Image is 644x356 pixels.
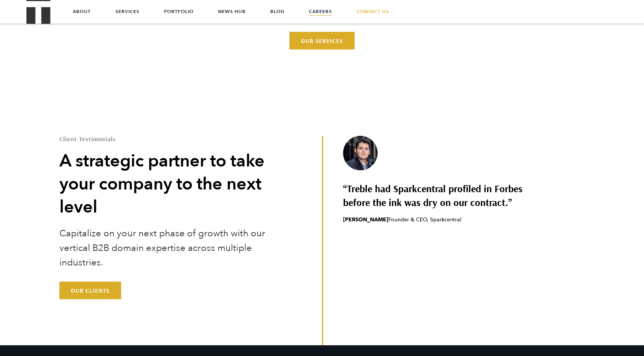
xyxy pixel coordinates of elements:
a: Learn More About Our Services [289,32,355,49]
a: Our Clients [59,282,121,299]
b: [PERSON_NAME] [343,216,388,223]
q: Treble had Sparkcentral profiled in Forbes before the ink was dry on our contract. [343,182,540,209]
span: Founder & CEO, Sparkcentral [343,216,540,224]
h2: Client Testimonials [59,136,271,142]
h2: A strategic partner to take your company to the next level [59,150,271,219]
p: Capitalize on your next phase of growth with our vertical B2B domain expertise across multiple in... [59,226,271,270]
img: Photo of Davy Kestens [343,136,378,170]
